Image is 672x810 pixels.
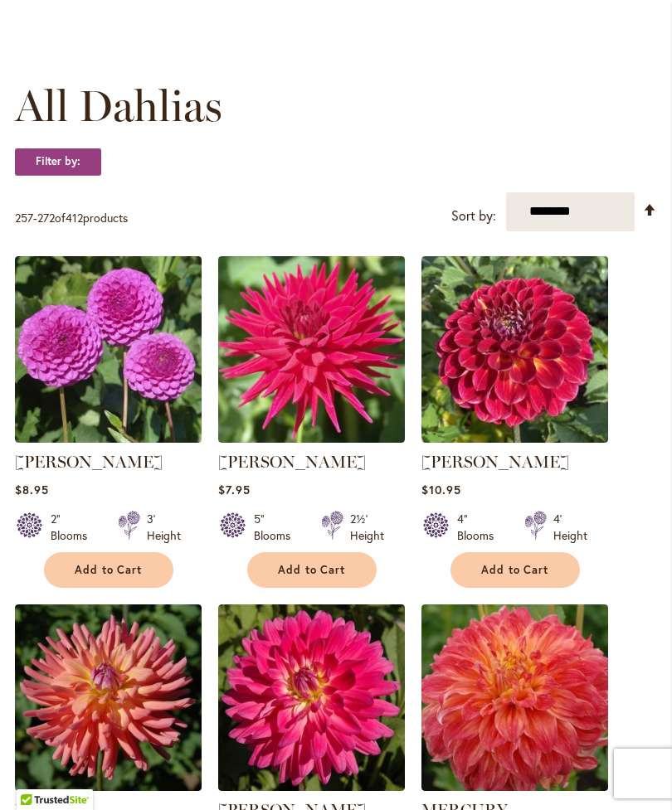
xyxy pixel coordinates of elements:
a: MARY MUNNS [15,430,202,446]
p: - of products [15,205,128,231]
label: Sort by: [451,201,496,231]
a: [PERSON_NAME] [218,452,366,472]
a: [PERSON_NAME] [421,452,569,472]
span: 412 [66,210,83,226]
a: [PERSON_NAME] [15,452,163,472]
div: 5" Blooms [254,511,301,544]
button: Add to Cart [450,552,580,588]
span: Add to Cart [278,563,346,577]
iframe: Launch Accessibility Center [12,751,59,798]
a: Matty Boo [421,430,608,446]
div: 2" Blooms [51,511,98,544]
div: 4' Height [553,511,587,544]
a: MAUI [15,778,202,794]
img: Mercury [421,604,608,791]
span: All Dahlias [15,81,222,131]
span: 257 [15,210,33,226]
span: Add to Cart [481,563,549,577]
span: Add to Cart [75,563,143,577]
img: MARY MUNNS [15,256,202,443]
strong: Filter by: [15,148,101,176]
img: MATILDA HUSTON [218,256,405,443]
a: MELISSA M [218,778,405,794]
a: MATILDA HUSTON [218,430,405,446]
span: $10.95 [421,482,461,497]
div: 3' Height [147,511,181,544]
button: Add to Cart [44,552,173,588]
span: 272 [37,210,55,226]
img: MAUI [15,604,202,791]
span: $7.95 [218,482,251,497]
img: Matty Boo [421,256,608,443]
a: Mercury [421,778,608,794]
div: 4" Blooms [457,511,504,544]
div: 2½' Height [350,511,384,544]
button: Add to Cart [247,552,377,588]
span: $8.95 [15,482,49,497]
img: MELISSA M [218,604,405,791]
